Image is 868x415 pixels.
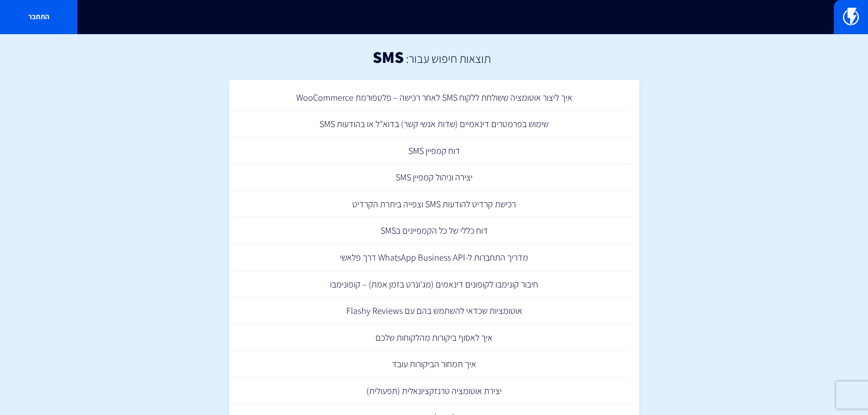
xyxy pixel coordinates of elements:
a: יצירה וניהול קמפיין SMS [234,164,635,191]
a: דוח כללי של כל הקמפיינים בSMS [234,217,635,244]
a: איך לאסוף ביקורות מהלקוחות שלכם [234,324,635,351]
a: איך תמחור הביקורות עובד [234,351,635,378]
a: אוטומציות שכדאי להשתמש בהם עם Flashy Reviews [234,297,635,324]
h2: תוצאות חיפוש עבור: [404,52,491,65]
a: יצירת אוטומציה טרנזקציונאלית (תפעולית) [234,378,635,405]
h1: SMS [373,48,404,66]
a: דוח קמפיין SMS [234,138,635,164]
a: שימוש בפרמטרים דינאמיים (שדות אנשי קשר) בדוא"ל או בהודעות SMS [234,111,635,138]
a: מדריך התחברות ל-WhatsApp Business API דרך פלאשי [234,244,635,271]
a: חיבור קונימבו לקופונים דינאמים (מג'ונרט בזמן אמת) – קופונימבו [234,271,635,298]
a: איך ליצור אוטומציה ששולחת ללקוח SMS לאחר רכישה – פלטפורמת WooCommerce [234,84,635,111]
a: רכישת קרדיט להודעות SMS וצפייה ביתרת הקרדיט [234,191,635,218]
